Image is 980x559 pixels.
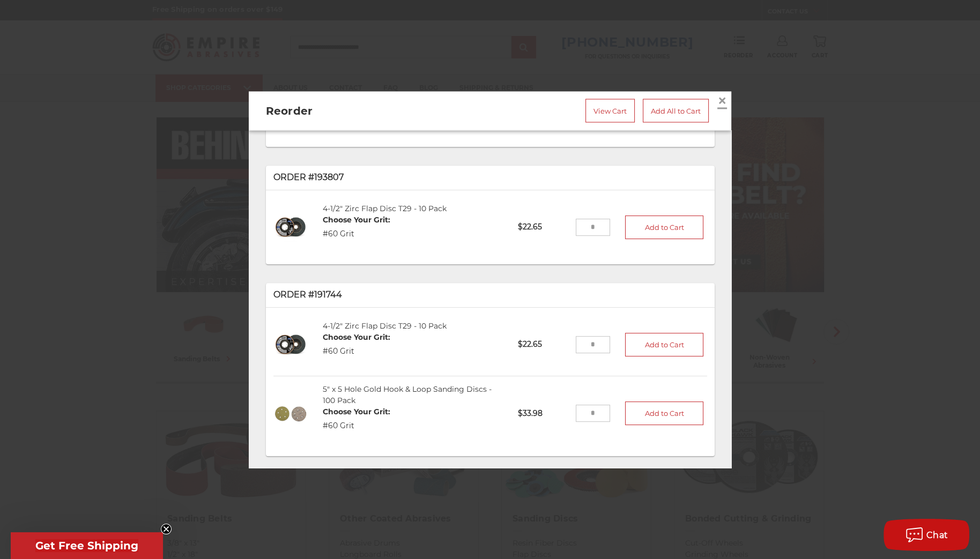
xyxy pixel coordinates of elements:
div: Get Free ShippingClose teaser [11,532,163,559]
h2: Reorder [266,102,443,118]
a: 4-1/2" Zirc Flap Disc T29 - 10 Pack [323,322,447,331]
dt: Choose Your Grit: [323,332,390,344]
a: Add All to Cart [643,99,709,122]
img: 5 [273,396,308,431]
p: Order #191744 [273,289,707,302]
a: 5" x 5 Hole Gold Hook & Loop Sanding Discs - 100 Pack [323,385,492,406]
dd: #60 Grit [323,421,390,432]
dd: #60 Grit [323,346,390,357]
dt: Choose Your Grit: [323,407,390,418]
dd: #60 Grit [323,229,390,240]
button: Close teaser [161,524,172,534]
p: Order #193807 [273,172,707,184]
button: Chat [884,519,969,551]
button: Add to Cart [625,215,703,239]
p: $22.65 [510,214,575,241]
span: Get Free Shipping [35,539,138,552]
dt: Choose Your Grit: [323,215,390,226]
button: Add to Cart [625,402,703,426]
img: 4-1/2 [273,327,308,362]
p: $33.98 [510,400,575,427]
a: View Cart [585,99,635,122]
img: 4-1/2 [273,210,308,245]
a: 4-1/2" Zirc Flap Disc T29 - 10 Pack [323,204,447,214]
p: $22.65 [510,332,575,358]
button: Add to Cart [625,333,703,356]
span: Chat [926,530,948,540]
a: Close [714,92,731,109]
span: × [717,90,727,110]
